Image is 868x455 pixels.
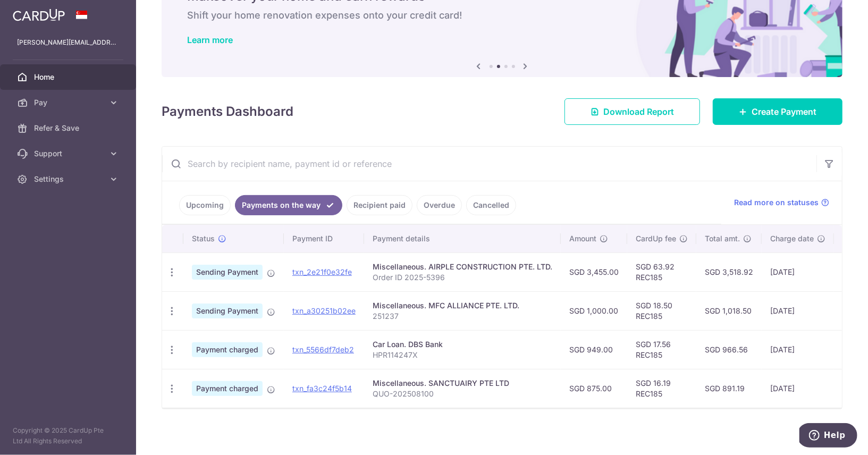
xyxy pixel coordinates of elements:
td: SGD 63.92 REC185 [627,252,696,291]
p: HPR114247X [373,350,552,360]
span: Status [192,233,215,244]
a: Upcoming [179,195,231,215]
td: SGD 875.00 [561,369,627,408]
td: SGD 17.56 REC185 [627,330,696,369]
a: Download Report [564,98,700,125]
td: [DATE] [762,369,834,408]
td: [DATE] [762,330,834,369]
th: Payment ID [284,225,364,252]
span: Refer & Save [34,123,104,133]
td: SGD 3,455.00 [561,252,627,291]
p: [PERSON_NAME][EMAIL_ADDRESS][DOMAIN_NAME] [17,37,119,48]
a: txn_2e21f0e32fe [292,267,352,276]
span: Create Payment [752,105,816,118]
a: Recipient paid [347,195,412,215]
input: Search by recipient name, payment id or reference [162,147,816,181]
a: Payments on the way [235,195,342,215]
div: Miscellaneous. MFC ALLIANCE PTE. LTD. [373,300,552,311]
span: CardUp fee [636,233,676,244]
span: Sending Payment [192,265,263,280]
span: Total amt. [705,233,740,244]
a: Read more on statuses [734,197,829,208]
p: QUO-202508100 [373,389,552,399]
div: Miscellaneous. SANCTUAIRY PTE LTD [373,378,552,389]
h4: Payments Dashboard [162,102,293,121]
a: Learn more [187,35,233,45]
iframe: Opens a widget where you can find more information [799,423,857,450]
div: Car Loan. DBS Bank [373,339,552,350]
div: Miscellaneous. AIRPLE CONSTRUCTION PTE. LTD. [373,262,552,272]
span: Home [34,72,104,82]
h6: Shift your home renovation expenses onto your credit card! [187,9,817,22]
td: SGD 1,000.00 [561,291,627,330]
td: [DATE] [762,291,834,330]
td: SGD 16.19 REC185 [627,369,696,408]
td: SGD 1,018.50 [696,291,762,330]
td: SGD 949.00 [561,330,627,369]
span: Sending Payment [192,304,263,318]
span: Charge date [770,233,814,244]
td: SGD 3,518.92 [696,252,762,291]
td: SGD 891.19 [696,369,762,408]
span: Pay [34,97,104,108]
span: Amount [569,233,596,244]
td: SGD 18.50 REC185 [627,291,696,330]
a: txn_fa3c24f5b14 [292,384,352,393]
a: txn_5566df7deb2 [292,345,354,354]
span: Support [34,148,104,159]
td: SGD 966.56 [696,330,762,369]
span: Payment charged [192,381,263,396]
span: Read more on statuses [734,197,819,208]
th: Payment details [364,225,561,252]
a: Create Payment [713,98,842,125]
span: Settings [34,174,104,184]
span: Download Report [603,105,674,118]
p: 251237 [373,311,552,322]
td: [DATE] [762,252,834,291]
a: Overdue [417,195,462,215]
p: Order ID 2025-5396 [373,272,552,283]
a: Cancelled [466,195,516,215]
a: txn_a30251b02ee [292,306,356,315]
img: CardUp [13,9,65,21]
span: Payment charged [192,342,263,357]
